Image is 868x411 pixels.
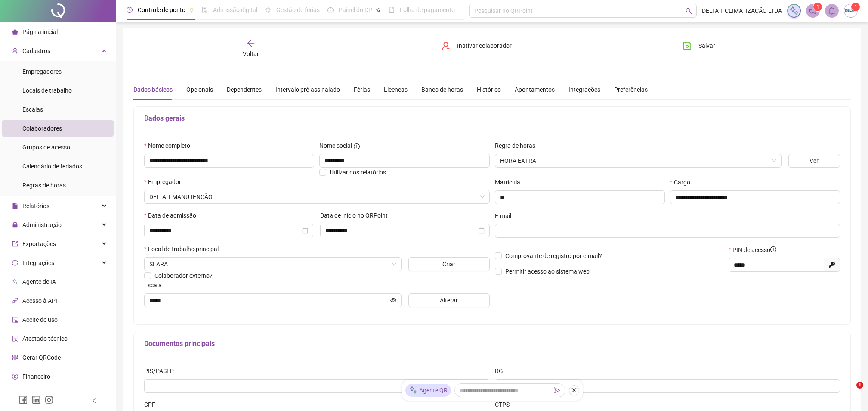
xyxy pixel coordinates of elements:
[789,6,799,16] img: sparkle-icon.fc2bf0ac1784a2077858766a79e2daf3.svg
[839,382,859,402] iframe: Intercom live chat
[19,395,28,404] span: facebook
[144,177,187,187] label: Empregador
[12,241,18,247] span: export
[12,222,18,228] span: lock
[809,156,819,165] span: Ver
[22,259,54,266] span: Integrações
[320,211,393,220] label: Data de início no QRPoint
[22,278,56,285] span: Agente de IA
[354,143,360,149] span: info-circle
[149,258,396,271] span: SEARA
[202,7,208,13] span: file-done
[505,252,602,259] span: Comprovante de registro por e-mail?
[12,48,18,54] span: user-add
[851,3,860,11] sup: Atualize o seu contato no menu Meus Dados
[384,85,408,94] div: Licenças
[138,6,185,13] span: Controle de ponto
[243,50,259,57] span: Voltar
[614,85,648,94] div: Preferências
[809,7,817,15] span: notification
[571,387,577,393] span: close
[408,257,490,271] button: Criar
[568,85,600,94] div: Integrações
[813,3,822,11] sup: 1
[702,6,782,16] span: DELTA T CLIMATIZAÇÃO LTDA
[816,4,819,10] span: 1
[133,85,173,94] div: Dados básicos
[554,387,560,393] span: send
[12,374,18,380] span: dollar
[788,154,840,168] button: Ver
[686,8,692,14] span: search
[354,85,370,94] div: Férias
[770,246,776,252] span: info-circle
[400,6,455,13] span: Folha de pagamento
[22,221,62,228] span: Administração
[440,296,458,305] span: Alterar
[32,395,40,404] span: linkedin
[22,163,82,170] span: Calendário de feriados
[856,382,863,389] span: 1
[12,355,18,361] span: qrcode
[22,47,50,54] span: Cadastros
[495,141,541,150] label: Regra de horas
[683,41,692,50] span: save
[144,339,840,349] h5: Documentos principais
[457,41,512,50] span: Inativar colaborador
[154,272,213,279] span: Colaborador externo?
[435,39,518,53] button: Inativar colaborador
[45,395,53,404] span: instagram
[144,244,224,254] label: Local de trabalho principal
[144,141,196,150] label: Nome completo
[275,85,340,94] div: Intervalo pré-assinalado
[22,125,62,132] span: Colaboradores
[670,177,696,187] label: Cargo
[421,85,463,94] div: Banco de horas
[186,85,213,94] div: Opcionais
[330,169,386,176] span: Utilizar nos relatórios
[22,297,57,304] span: Acesso à API
[515,85,555,94] div: Apontamentos
[22,202,49,209] span: Relatórios
[12,203,18,209] span: file
[854,4,857,10] span: 1
[390,297,396,303] span: eye
[477,85,501,94] div: Histórico
[149,190,485,203] span: DELTA T MANUTENCAO LTDA
[319,141,352,150] span: Nome social
[732,245,776,255] span: PIN de acesso
[409,386,417,395] img: sparkle-icon.fc2bf0ac1784a2077858766a79e2daf3.svg
[144,280,167,290] label: Escala
[505,268,590,275] span: Permitir acesso ao sistema web
[227,85,262,94] div: Dependentes
[247,39,255,47] span: arrow-left
[22,87,72,94] span: Locais de trabalho
[276,6,320,13] span: Gestão de férias
[339,6,372,13] span: Painel do DP
[22,28,58,35] span: Página inicial
[144,366,179,376] label: PIS/PASEP
[12,336,18,342] span: solution
[844,4,857,17] img: 1782
[676,39,722,53] button: Salvar
[189,8,194,13] span: pushpin
[495,211,517,221] label: E-mail
[213,6,257,13] span: Admissão digital
[495,366,509,376] label: RG
[495,400,515,409] label: CTPS
[22,316,58,323] span: Aceite de uso
[12,317,18,323] span: audit
[698,41,715,50] span: Salvar
[22,182,66,189] span: Regras de horas
[22,240,56,247] span: Exportações
[405,384,451,397] div: Agente QR
[500,154,776,167] span: HORA EXTRA
[91,398,97,404] span: left
[265,7,271,13] span: sun
[144,211,202,220] label: Data de admissão
[828,7,836,15] span: bell
[22,68,62,75] span: Empregadores
[22,373,50,380] span: Financeiro
[12,298,18,304] span: api
[22,144,70,151] span: Grupos de acesso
